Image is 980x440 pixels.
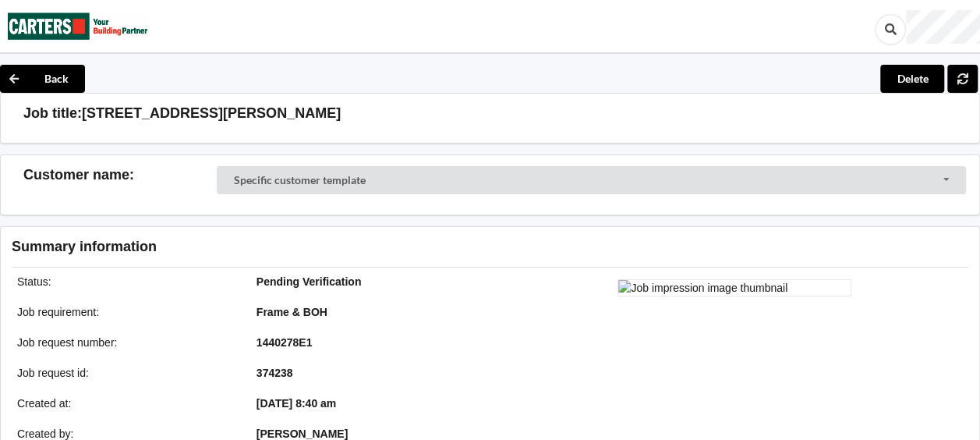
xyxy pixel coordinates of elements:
[6,365,246,381] div: Job request id :
[6,274,246,289] div: Status :
[6,335,246,350] div: Job request number :
[12,238,724,256] h3: Summary information
[256,367,293,379] b: 374238
[256,336,313,349] b: 1440278E1
[256,275,362,288] b: Pending Verification
[82,105,341,122] h3: [STREET_ADDRESS][PERSON_NAME]
[217,166,966,194] div: Customer Selector
[256,397,336,410] b: [DATE] 8:40 am
[6,396,246,411] div: Created at :
[256,306,327,318] b: Frame & BOH
[617,279,851,296] img: Job impression image thumbnail
[6,304,246,320] div: Job requirement :
[256,428,348,440] b: [PERSON_NAME]
[880,65,944,93] button: Delete
[8,1,148,51] img: Carters
[23,166,217,184] h3: Customer name :
[234,175,366,186] div: Specific customer template
[906,10,980,44] div: User Profile
[23,105,82,122] h3: Job title:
